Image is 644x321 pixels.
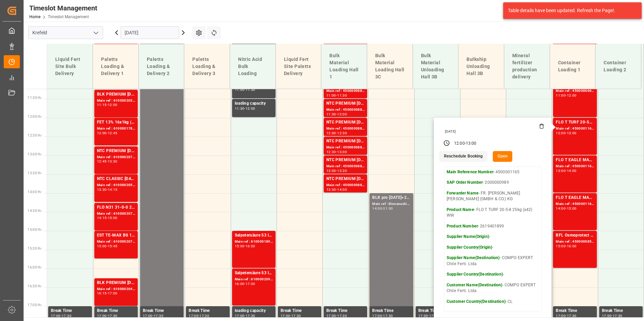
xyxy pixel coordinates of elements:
p: - 2619401899 [447,223,539,229]
div: 17:30 [383,314,393,317]
div: Timeslot Management [29,3,97,13]
div: Salpetersäure 53 lose [235,270,273,277]
div: 17:30 [613,314,622,317]
div: - [153,314,154,317]
div: 17:00 [281,314,290,317]
span: 14:00 Hr [28,190,41,194]
div: 17:30 [62,314,71,317]
strong: Customer Country(Destination) [447,299,506,304]
strong: Forwarder Name [447,191,479,195]
div: - [336,132,337,135]
div: - [107,314,108,317]
strong: Main Reference Number [447,170,493,174]
button: open menu [91,28,101,38]
div: Main ref : 4500000885, 2000000854 [326,107,364,113]
div: 17:30 [337,314,347,317]
div: 17:30 [246,314,255,317]
div: Break Time [281,308,319,314]
div: 13:00 [337,150,347,153]
div: Paletts Loading & Delivery 2 [144,53,179,80]
span: 14:30 Hr [28,209,41,213]
div: NTC CLASSIC [DATE]+3+TE 600kg BBNTC CLASSIC [DATE] 25kg (x40) DE,EN,PLNTC PREMIUM [DATE] 25kg (x4... [97,176,135,182]
div: 11:30 [246,88,255,91]
div: loading capacity [235,44,273,50]
div: Break Time [189,308,227,314]
div: 15:00 [108,216,118,219]
p: - FLO T TURF 20-5-8 25kg (x42) WW [447,207,539,219]
a: Home [29,14,40,19]
div: - [566,132,567,135]
p: - [447,272,539,278]
div: Break Time [97,308,135,314]
div: - [244,314,245,317]
span: 15:00 Hr [28,228,41,231]
div: Break Time [326,308,364,314]
div: 17:00 [51,314,61,317]
span: 13:30 Hr [28,171,41,175]
div: 13:30 [97,188,107,191]
div: Main ref : Binnenschiff Deinze 1/2, [372,201,410,207]
span: 11:30 Hr [28,96,41,100]
div: NTC PREMIUM [DATE]+3+TE BULK [326,157,364,164]
div: 12:00 [97,132,107,135]
div: [DATE] [443,129,544,134]
div: - [107,160,108,163]
div: loading capacity [235,100,273,107]
div: FLO T EAGLE MASTER [DATE] 25kg (x42) WW [556,157,594,164]
div: 17:00 [143,314,153,317]
div: Main ref : 4500000888, 2000000854 [326,164,364,169]
div: Table details have been updated. Refresh the Page!. [508,7,632,14]
div: - [566,245,567,248]
p: - 2000000989 [447,180,539,186]
div: FLO T TURF 20-5-8 25kg (x42) WW [556,119,594,126]
div: 12:00 [567,94,577,97]
div: NTC PREMIUM [DATE]+3+TE BULK [326,44,364,50]
div: 14:00 [337,188,347,191]
div: 11:30 [326,113,336,116]
div: - [107,292,108,295]
div: 16:00 [246,245,255,248]
div: Container Loading 2 [601,57,636,76]
button: Reschedule Booking [439,151,487,162]
div: Main ref : 4500000886, 2000000854 [326,126,364,132]
div: Main ref : 6100001784, 2000001465 [97,126,135,132]
div: - [244,282,245,285]
div: 17:30 [429,314,439,317]
div: Main ref : 6100002050, 2000001406 [97,182,135,188]
div: - [566,94,567,97]
div: - [107,188,108,191]
div: 12:00 [326,132,336,135]
div: - [107,132,108,135]
div: Main ref : 4500001167, 2000000989 [556,201,594,207]
p: - COMPO EXPERT Chile Ferti. Ltda [447,255,539,267]
div: 12:45 [108,132,118,135]
div: Break Time [372,308,410,314]
span: 16:30 Hr [28,284,41,288]
div: 15:00 [97,245,107,248]
div: - [566,207,567,210]
div: BLK PREMIUM [DATE] 25kg(x40)D,EN,PL,FNLNTC PREMIUM [DATE] 25kg (x40) D,EN,PLNTC PREMIUM [DATE]+3+... [97,91,135,98]
div: Break Time [51,308,89,314]
div: Bulkship Unloading Hall 3B [464,53,498,80]
div: 21:00 [383,207,393,210]
p: - COMPO EXPERT Chile Ferti. Ltda [447,282,539,294]
div: 14:00 [567,169,577,172]
div: 15:00 [567,207,577,210]
div: Main ref : 6100002090, 2000001595 [235,277,273,282]
div: 11:30 [235,107,245,110]
div: 14:00 [372,207,382,210]
div: Nitric Acid Bulk Loading [235,53,270,80]
strong: SAP Order Number [447,180,483,185]
div: 12:00 [337,113,347,116]
div: Main ref : 4500000884, 2000000854 [326,88,364,94]
div: - [198,314,199,317]
div: - [336,169,337,172]
div: 14:15 [97,216,107,219]
div: - [61,314,62,317]
div: Break Time [143,308,181,314]
div: - [336,150,337,153]
div: 14:15 [108,188,118,191]
div: Break Time [418,308,456,314]
div: Main ref : 6100002074, 2000001301 [97,211,135,217]
span: 12:30 Hr [28,134,41,137]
